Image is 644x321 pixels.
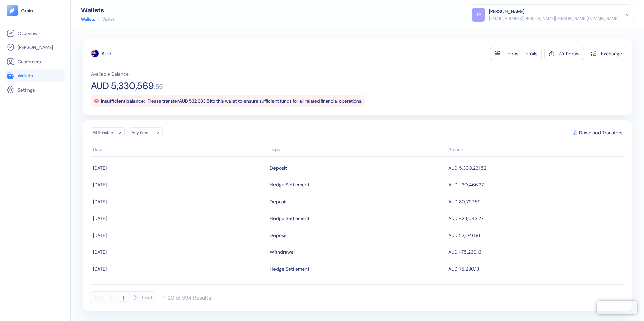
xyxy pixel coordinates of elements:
span: Wallets [18,72,33,79]
button: Exchange [587,47,626,60]
div: [EMAIL_ADDRESS][PERSON_NAME][PERSON_NAME][DOMAIN_NAME] [489,15,619,22]
div: Any time [132,130,152,135]
a: Customers [7,58,64,66]
button: Withdraw [544,47,584,60]
a: [PERSON_NAME] [7,43,64,51]
div: Sort ascending [93,146,266,153]
div: Hedge Settlement [270,263,309,275]
td: [DATE] [90,176,268,193]
img: logo [21,8,33,13]
span: Download Transfers [579,130,622,135]
button: Download Transfers [570,128,625,138]
div: Exchange [601,51,622,56]
td: [DATE] [90,210,268,227]
td: [DATE] [90,277,268,294]
span: [PERSON_NAME] [18,44,53,51]
img: logo-tablet-V2.svg [7,5,18,16]
span: Customers [18,58,41,65]
a: Wallets [81,16,95,22]
td: AUD 5,330,231.52 [447,159,625,176]
td: AUD -23,043.27 [447,210,625,227]
iframe: Chatra live chat [597,301,637,314]
div: Hedge Settlement [270,280,309,291]
td: [DATE] [90,227,268,244]
td: AUD -30,466.27 [447,176,625,193]
td: AUD 75,230.13 [447,260,625,277]
div: Deposit [270,196,287,207]
div: Deposit [270,229,287,241]
td: AUD 23,046.91 [447,227,625,244]
button: Last [142,291,153,304]
td: AUD -75,230.13 [447,244,625,260]
td: [DATE] [90,244,268,260]
span: Settings [18,86,35,93]
span: Overview [18,30,37,37]
div: Withdrawal [270,246,295,258]
a: Settings [7,86,64,94]
div: 1-20 of 394 Results [163,294,211,301]
div: Wallets [81,7,115,13]
button: Any time [129,127,163,138]
div: [PERSON_NAME] [489,8,524,15]
td: [DATE] [90,159,268,176]
div: Sort ascending [270,146,445,153]
div: JB [472,8,485,22]
div: Deposit [270,162,287,174]
span: Please transfer AUD 532,683.51 to this wallet to ensure sufficient funds for all related financia... [148,98,362,104]
span: . 55 [154,83,163,90]
a: Wallets [7,72,64,80]
button: Deposit Details [490,47,542,60]
span: Insufficient balance: [101,98,145,104]
div: Hedge Settlement [270,179,309,190]
span: Available Balance [91,71,129,77]
div: Hedge Settlement [270,213,309,224]
td: [DATE] [90,260,268,277]
button: First [93,291,104,304]
td: [DATE] [90,193,268,210]
span: AUD 5,330,569 [91,81,154,91]
a: Overview [7,29,64,37]
div: Sort descending [448,146,622,153]
div: Withdraw [558,51,580,56]
div: Deposit Details [504,51,537,56]
div: AUD [102,50,111,57]
td: AUD -1,804,376.42 [447,277,625,294]
td: AUD 30,797.59 [447,193,625,210]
